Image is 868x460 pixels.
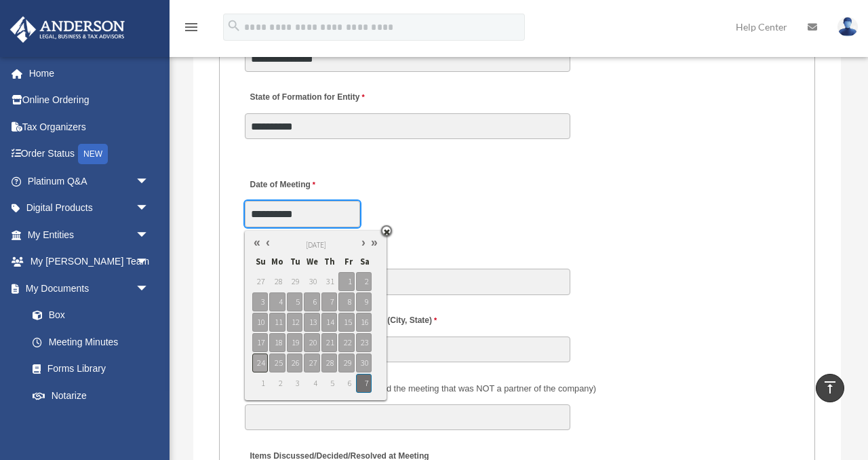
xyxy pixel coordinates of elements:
[287,292,302,311] span: 5
[252,272,268,291] span: 27
[226,18,241,33] i: search
[304,374,319,393] span: 4
[252,333,268,352] span: 17
[9,221,170,248] a: My Entitiesarrow_drop_down
[321,253,337,271] span: Th
[304,272,319,291] span: 30
[269,374,285,393] span: 2
[304,253,319,271] span: We
[822,379,838,396] i: vertical_align_top
[245,379,599,398] label: Also Present
[321,333,337,352] span: 21
[287,253,302,271] span: Tu
[183,24,199,35] a: menu
[356,333,372,352] span: 23
[338,292,354,311] span: 8
[252,253,268,271] span: Su
[356,292,372,311] span: 9
[356,353,372,372] span: 30
[304,292,319,311] span: 6
[338,374,354,393] span: 6
[338,353,354,372] span: 29
[269,333,285,352] span: 18
[245,89,368,107] label: State of Formation for Entity
[136,409,163,437] span: arrow_drop_down
[9,409,170,436] a: Online Learningarrow_drop_down
[321,353,337,372] span: 28
[338,313,354,332] span: 15
[321,292,337,311] span: 7
[9,60,170,87] a: Home
[136,248,163,276] span: arrow_drop_down
[356,272,372,291] span: 2
[321,374,337,393] span: 5
[304,353,319,372] span: 27
[136,275,163,303] span: arrow_drop_down
[9,195,170,222] a: Digital Productsarrow_drop_down
[6,16,129,43] img: Anderson Advisors Platinum Portal
[19,356,170,383] a: Forms Library
[9,248,170,275] a: My [PERSON_NAME] Teamarrow_drop_down
[287,272,302,291] span: 29
[252,313,268,332] span: 10
[287,374,302,393] span: 3
[356,374,372,393] span: 7
[356,313,372,332] span: 16
[9,275,170,302] a: My Documentsarrow_drop_down
[287,353,302,372] span: 26
[9,168,170,195] a: Platinum Q&Aarrow_drop_down
[306,240,326,250] span: [DATE]
[269,292,285,311] span: 4
[136,168,163,195] span: arrow_drop_down
[252,374,268,393] span: 1
[287,313,302,332] span: 12
[287,333,302,352] span: 19
[183,19,199,35] i: menu
[269,272,285,291] span: 28
[269,353,285,372] span: 25
[19,382,170,409] a: Notarize
[269,253,285,271] span: Mo
[304,333,319,352] span: 20
[252,353,268,372] span: 24
[300,383,596,394] span: (Did anyone else attend the meeting that was NOT a partner of the company)
[136,195,163,223] span: arrow_drop_down
[245,176,374,195] label: Date of Meeting
[9,87,170,114] a: Online Ordering
[837,17,858,37] img: User Pic
[338,253,354,271] span: Fr
[78,144,108,164] div: NEW
[19,328,163,356] a: Meeting Minutes
[356,253,372,271] span: Sa
[9,140,170,168] a: Order StatusNEW
[816,374,844,402] a: vertical_align_top
[269,313,285,332] span: 11
[252,292,268,311] span: 3
[338,333,354,352] span: 22
[136,221,163,249] span: arrow_drop_down
[19,302,170,329] a: Box
[9,113,170,140] a: Tax Organizers
[321,313,337,332] span: 14
[304,313,319,332] span: 13
[338,272,354,291] span: 1
[321,272,337,291] span: 31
